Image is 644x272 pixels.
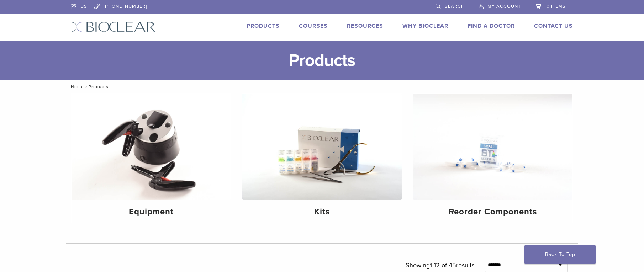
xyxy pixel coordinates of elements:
[445,4,465,9] span: Search
[84,85,89,89] span: /
[487,4,521,9] span: My Account
[242,94,402,223] a: Kits
[413,94,572,200] img: Reorder Components
[524,245,596,264] a: Back To Top
[72,94,231,200] img: Equipment
[430,261,456,269] span: 1-12 of 45
[347,22,383,30] a: Resources
[413,94,572,223] a: Reorder Components
[242,94,402,200] img: Kits
[72,94,231,223] a: Equipment
[468,22,515,30] a: Find A Doctor
[247,22,280,30] a: Products
[419,206,567,218] h4: Reorder Components
[66,80,578,93] nav: Products
[69,84,84,89] a: Home
[547,4,566,9] span: 0 items
[299,22,328,30] a: Courses
[534,22,573,30] a: Contact Us
[71,22,155,32] img: Bioclear
[77,206,225,218] h4: Equipment
[248,206,396,218] h4: Kits
[402,22,448,30] a: Why Bioclear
